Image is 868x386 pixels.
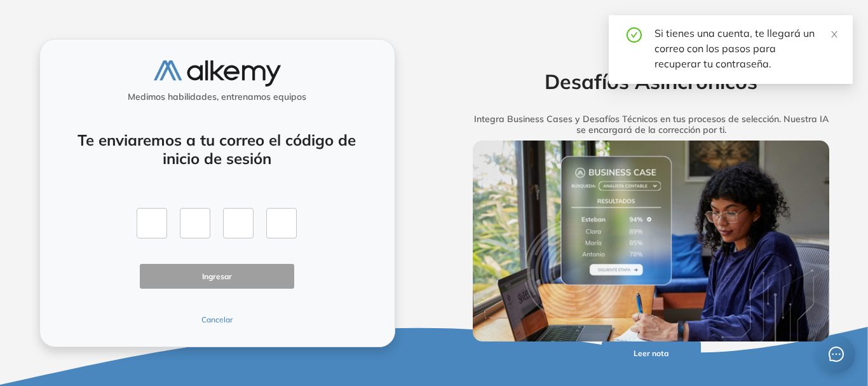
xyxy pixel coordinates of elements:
button: Leer nota [602,341,701,366]
button: Cancelar [140,314,295,326]
span: message [829,347,844,362]
h2: Desafíos Asincrónicos [453,69,850,93]
span: check-circle [627,25,642,43]
h5: Integra Business Cases y Desafíos Técnicos en tus procesos de selección. Nuestra IA se encargará ... [453,114,850,135]
img: img-more-info [473,141,830,341]
span: close [830,30,839,39]
button: Ingresar [140,264,295,289]
h5: Medimos habilidades, entrenamos equipos [45,92,390,102]
img: logo-alkemy [154,60,281,86]
div: Si tienes una cuenta, te llegará un correo con los pasos para recuperar tu contraseña. [654,25,837,71]
h4: Te enviaremos a tu correo el código de inicio de sesión [74,131,361,168]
